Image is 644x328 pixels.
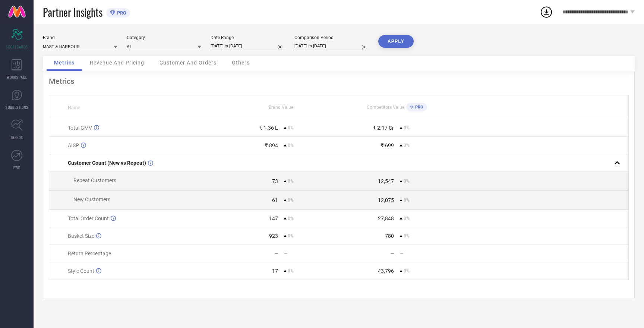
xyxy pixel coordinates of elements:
div: 27,848 [378,215,394,221]
div: 780 [385,233,394,239]
span: SCORECARDS [6,44,28,50]
span: PRO [115,10,126,16]
span: Partner Insights [43,4,102,20]
button: APPLY [378,35,414,48]
span: 0% [288,143,294,148]
div: ₹ 2.17 Cr [373,125,394,131]
div: Date Range [211,35,285,40]
span: 0% [288,233,294,239]
span: Style Count [68,268,94,274]
div: 12,547 [378,178,394,184]
div: Open download list [540,5,553,19]
span: 0% [404,216,410,221]
span: PRO [413,105,423,110]
div: 43,796 [378,268,394,274]
span: Revenue And Pricing [90,60,144,66]
div: 12,075 [378,197,394,203]
div: ₹ 699 [381,142,394,148]
span: 0% [404,143,410,148]
span: 0% [288,216,294,221]
div: Brand [43,35,117,40]
div: — [274,250,278,256]
span: Return Percentage [68,250,111,256]
span: WORKSPACE [7,74,27,80]
span: 0% [288,268,294,274]
div: — [390,250,394,256]
span: Name [68,105,80,110]
span: AISP [68,142,79,148]
span: Brand Value [269,105,293,110]
span: Total Order Count [68,215,109,221]
div: ₹ 1.36 L [259,125,278,131]
div: Metrics [49,77,629,86]
span: 0% [404,233,410,239]
div: Comparison Period [294,35,369,40]
span: Others [232,60,250,66]
span: Competitors Value [367,105,404,110]
div: — [400,251,454,256]
span: 0% [288,179,294,184]
span: 0% [288,198,294,203]
span: 0% [288,125,294,130]
span: Total GMV [68,125,92,131]
span: Customer Count (New vs Repeat) [68,160,146,166]
span: SUGGESTIONS [6,104,28,110]
span: Basket Size [68,233,94,239]
span: Metrics [54,60,75,66]
div: 61 [272,197,278,203]
div: Category [127,35,201,40]
span: New Customers [73,196,110,202]
span: Customer And Orders [160,60,217,66]
div: 147 [269,215,278,221]
span: 0% [404,125,410,130]
div: 17 [272,268,278,274]
span: 0% [404,198,410,203]
div: 923 [269,233,278,239]
span: TRENDS [10,135,23,140]
span: Repeat Customers [73,177,116,183]
span: 0% [404,268,410,274]
div: 73 [272,178,278,184]
span: 0% [404,179,410,184]
input: Select comparison period [294,42,369,50]
div: ₹ 894 [265,142,278,148]
div: — [284,251,338,256]
input: Select date range [211,42,285,50]
span: FWD [13,165,20,170]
